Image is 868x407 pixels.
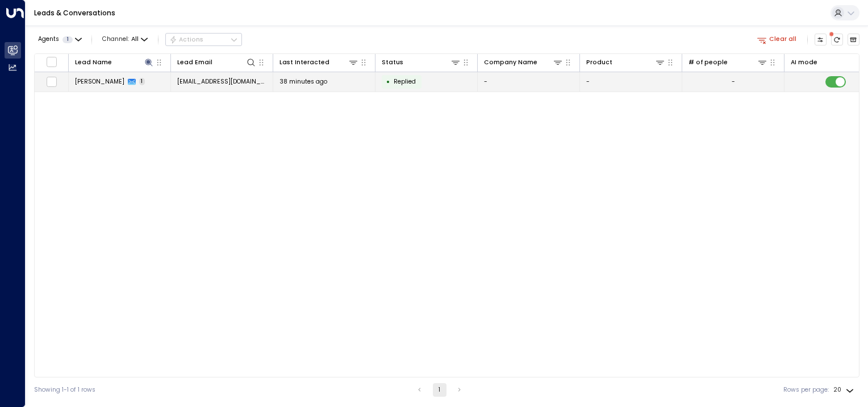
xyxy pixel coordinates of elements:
[484,57,564,68] div: Company Name
[165,33,242,47] button: Actions
[433,383,446,397] button: page 1
[99,34,151,45] span: Channel:
[783,385,829,394] label: Rows per page:
[484,57,537,68] div: Company Name
[382,57,403,68] div: Status
[833,383,856,397] div: 20
[46,56,57,67] span: Toggle select all
[165,33,242,47] div: Button group with a nested menu
[688,57,768,68] div: # of people
[62,36,73,43] span: 1
[46,76,57,87] span: Toggle select row
[139,78,145,85] span: 1
[169,36,204,44] div: Actions
[177,57,212,68] div: Lead Email
[831,34,844,46] span: There are new threads available. Refresh the grid to view the latest updates.
[580,72,682,92] td: -
[279,77,327,86] span: 38 minutes ago
[99,34,151,45] button: Channel:All
[754,34,800,45] button: Clear all
[75,77,124,86] span: Melanie Palmerin
[394,77,416,86] span: Replied
[34,8,115,18] a: Leads & Conversations
[34,34,85,45] button: Agents1
[177,57,257,68] div: Lead Email
[177,77,267,86] span: mpalmerin@trinityhunt.com
[815,34,827,46] button: Customize
[848,34,860,46] button: Archived Leads
[279,57,359,68] div: Last Interacted
[586,57,612,68] div: Product
[34,385,95,394] div: Showing 1-1 of 1 rows
[382,57,461,68] div: Status
[279,57,329,68] div: Last Interacted
[75,57,155,68] div: Lead Name
[412,383,467,397] nav: pagination navigation
[688,57,728,68] div: # of people
[732,77,735,86] div: -
[75,57,112,68] div: Lead Name
[38,36,59,43] span: Agents
[586,57,666,68] div: Product
[131,36,139,43] span: All
[386,74,390,89] div: •
[791,57,817,68] div: AI mode
[478,72,580,92] td: -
